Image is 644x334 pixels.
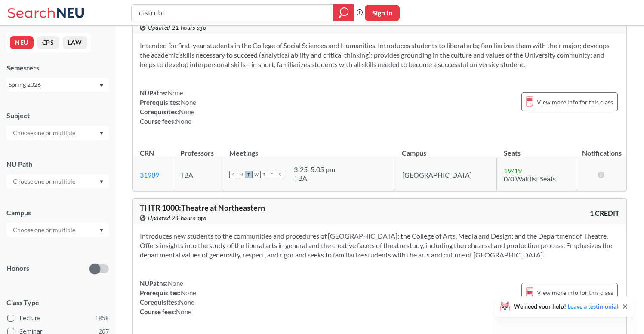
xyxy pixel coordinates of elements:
[37,36,59,49] button: CPS
[577,140,626,158] th: Notifications
[140,203,265,212] span: THTR 1000 : Theatre at Northeastern
[339,7,349,19] svg: magnifying glass
[179,298,194,306] span: None
[590,208,619,218] span: 1 CREDIT
[537,97,613,107] span: View more info for this class
[395,140,496,158] th: Campus
[268,171,276,178] span: F
[6,126,109,140] div: Dropdown arrow
[567,303,618,310] a: Leave a testimonial
[148,23,206,32] span: Updated 21 hours ago
[168,279,183,287] span: None
[333,4,354,21] div: magnifying glass
[63,36,87,49] button: LAW
[140,171,159,179] a: 31989
[181,98,196,106] span: None
[504,175,556,183] span: 0/0 Waitlist Seats
[99,132,104,135] svg: Dropdown arrow
[6,264,29,273] p: Honors
[9,80,99,89] div: Spring 2026
[95,313,109,323] span: 1858
[6,174,109,189] div: Dropdown arrow
[6,111,109,120] div: Subject
[229,171,237,178] span: S
[140,279,196,316] div: NUPaths: Prerequisites: Corequisites: Course fees:
[6,63,109,73] div: Semesters
[99,229,104,232] svg: Dropdown arrow
[140,231,619,260] section: Introduces new students to the communities and procedures of [GEOGRAPHIC_DATA]; the College of Ar...
[176,117,191,125] span: None
[294,174,335,182] div: TBA
[10,36,34,49] button: NEU
[173,140,222,158] th: Professors
[260,171,268,178] span: T
[138,6,327,20] input: Class, professor, course number, "phrase"
[9,225,81,235] input: Choose one or multiple
[253,171,260,178] span: W
[6,78,109,92] div: Spring 2026Dropdown arrow
[99,180,104,184] svg: Dropdown arrow
[9,128,81,138] input: Choose one or multiple
[7,313,109,324] label: Lecture
[497,140,577,158] th: Seats
[514,303,618,309] span: We need your help!
[237,171,245,178] span: M
[173,158,222,191] td: TBA
[140,88,196,126] div: NUPaths: Prerequisites: Corequisites: Course fees:
[537,287,613,298] span: View more info for this class
[179,108,194,116] span: None
[9,176,81,187] input: Choose one or multiple
[222,140,395,158] th: Meetings
[395,158,496,191] td: [GEOGRAPHIC_DATA]
[140,41,619,69] section: Intended for first-year students in the College of Social Sciences and Humanities. Introduces stu...
[148,213,206,223] span: Updated 21 hours ago
[365,5,400,21] button: Sign In
[140,148,154,158] div: CRN
[245,171,253,178] span: T
[168,89,183,97] span: None
[504,166,522,175] span: 19 / 19
[6,208,109,218] div: Campus
[99,84,104,87] svg: Dropdown arrow
[181,289,196,297] span: None
[276,171,283,178] span: S
[6,159,109,169] div: NU Path
[6,298,109,307] span: Class Type
[6,223,109,237] div: Dropdown arrow
[176,308,191,316] span: None
[294,165,335,174] div: 3:25 - 5:05 pm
